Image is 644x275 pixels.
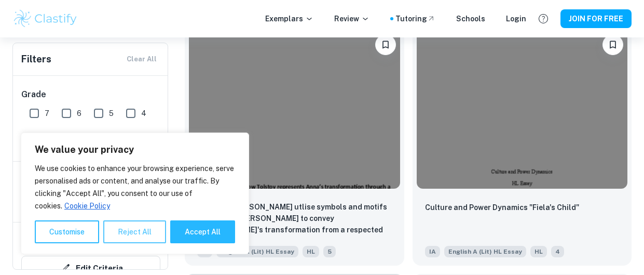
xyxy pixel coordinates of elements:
a: Please log in to bookmark exemplarsHow does Leo Tolstoy utlise symbols and motifs in his novel An... [185,26,404,266]
a: Please log in to bookmark exemplarsCulture and Power Dynamics "Fiela's Child"IAEnglish A (Lit) HL... [413,26,632,266]
img: English A (Lit) HL Essay IA example thumbnail: Culture and Power Dynamics "Fiela's Chil [417,30,628,189]
a: Login [506,13,526,24]
span: 4 [141,108,146,119]
button: Accept All [170,220,235,243]
span: English A (Lit) HL Essay [216,246,298,257]
button: Reject All [103,220,166,243]
button: Customise [35,220,99,243]
p: Exemplars [265,13,313,24]
span: 5 [109,108,114,119]
p: We value your privacy [35,143,235,156]
p: We use cookies to enhance your browsing experience, serve personalised ads or content, and analys... [35,162,235,212]
img: English A (Lit) HL Essay IA example thumbnail: How does Leo Tolstoy utlise symbols and [189,30,400,189]
a: Tutoring [395,13,435,24]
h6: Filters [21,52,51,67]
p: Review [334,13,369,24]
h6: Grade [21,88,160,101]
span: HL [303,246,319,257]
button: Help and Feedback [535,10,552,28]
span: English A (Lit) HL Essay [444,246,526,257]
span: 5 [323,246,336,257]
span: IA [425,246,440,257]
a: Cookie Policy [64,201,111,211]
p: How does Leo Tolstoy utlise symbols and motifs in his novel Anna Karenina to convey Anna's transf... [197,201,392,237]
button: JOIN FOR FREE [560,9,632,28]
span: 4 [551,246,564,257]
img: Clastify logo [12,8,78,29]
span: 7 [45,108,49,119]
span: 6 [77,108,81,119]
button: Please log in to bookmark exemplars [602,34,623,55]
a: Schools [456,13,485,24]
button: Please log in to bookmark exemplars [375,34,396,55]
p: Culture and Power Dynamics "Fiela's Child" [425,202,579,213]
div: We value your privacy [21,133,249,254]
span: HL [530,246,547,257]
